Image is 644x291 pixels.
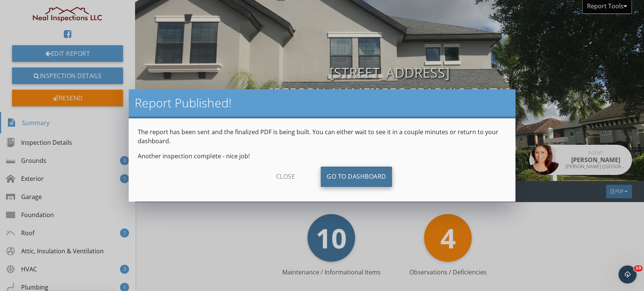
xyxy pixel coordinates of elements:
div: close [252,167,319,187]
p: The report has been sent and the finalized PDF is being built. You can either wait to see it in a... [138,127,506,145]
span: 10 [634,265,642,271]
iframe: Intercom live chat [618,265,636,283]
a: Go To Dashboard [321,167,392,187]
h2: Report Published! [135,95,509,110]
p: Another inspection complete - nice job! [138,152,506,161]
